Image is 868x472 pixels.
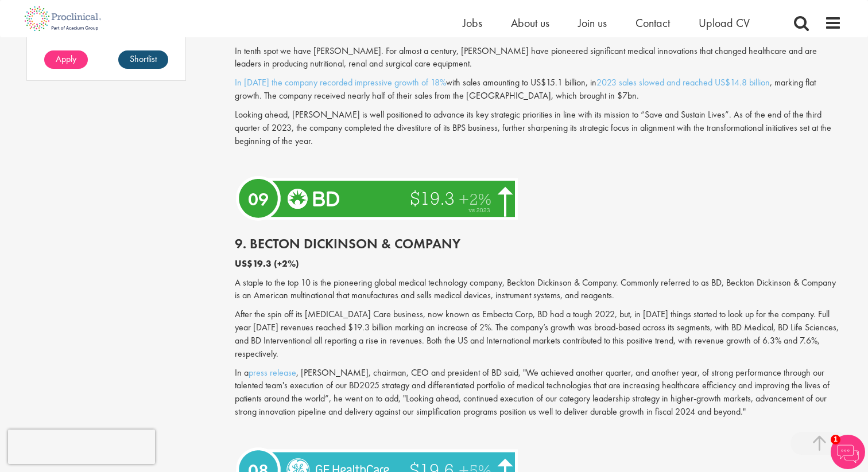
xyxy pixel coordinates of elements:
span: 1 [831,435,840,444]
p: After the spin off its [MEDICAL_DATA] Care business, now known as Embecta Corp, BD had a tough 20... [235,308,842,360]
a: Contact [635,15,670,30]
img: Chatbot [831,435,865,469]
b: US$14.8 (-2%) [235,26,298,38]
a: Jobs [463,15,482,30]
span: Apply [56,53,76,65]
p: A staple to the top 10 is the pioneering global medical technology company, Beckton Dickinson & C... [235,276,842,303]
a: 2023 sales slowed and reached US$14.8 billion [596,76,770,88]
a: press release [249,366,296,379]
p: Looking ahead, [PERSON_NAME] is well positioned to advance its key strategic priorities in line w... [235,108,842,148]
a: Join us [578,15,607,30]
iframe: reCAPTCHA [8,430,155,464]
p: with sales amounting to US$15.1 billion, in , marking flat growth. The company received nearly ha... [235,76,842,103]
a: Shortlist [118,50,168,69]
p: In a , [PERSON_NAME], chairman, CEO and president of BD said, "We achieved another quarter, and a... [235,366,842,419]
a: About us [511,15,549,30]
p: In tenth spot we have [PERSON_NAME]. For almost a century, [PERSON_NAME] have pioneered significa... [235,45,842,71]
h2: 9. Becton Dickinson & Company [235,236,842,251]
a: Apply [44,50,88,69]
a: In [DATE] the company recorded impressive growth of 18% [235,76,446,88]
b: US$19.3 (+2%) [235,258,299,270]
a: Upload CV [699,15,750,30]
